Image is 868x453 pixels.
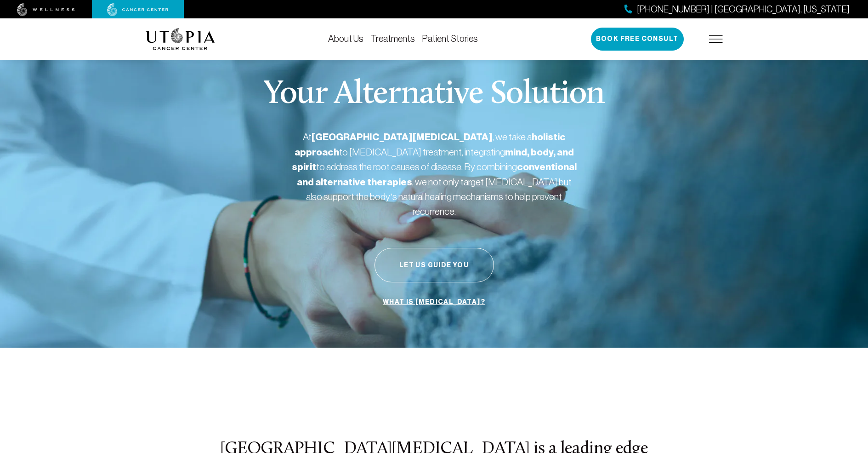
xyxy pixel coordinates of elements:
a: What is [MEDICAL_DATA]? [380,293,488,311]
a: [PHONE_NUMBER] | [GEOGRAPHIC_DATA], [US_STATE] [624,3,850,16]
p: Your Alternative Solution [263,78,605,111]
strong: conventional and alternative therapies [297,161,577,188]
strong: holistic approach [295,131,566,158]
img: cancer center [107,3,169,16]
button: Let Us Guide You [374,248,494,282]
a: About Us [328,34,363,44]
strong: [GEOGRAPHIC_DATA][MEDICAL_DATA] [312,131,493,143]
span: [PHONE_NUMBER] | [GEOGRAPHIC_DATA], [US_STATE] [637,3,850,16]
img: logo [146,28,215,50]
a: Treatments [371,34,415,44]
p: At , we take a to [MEDICAL_DATA] treatment, integrating to address the root causes of disease. By... [292,130,577,218]
button: Book Free Consult [591,28,684,51]
img: icon-hamburger [709,35,723,43]
img: wellness [17,3,75,16]
a: Patient Stories [422,34,478,44]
